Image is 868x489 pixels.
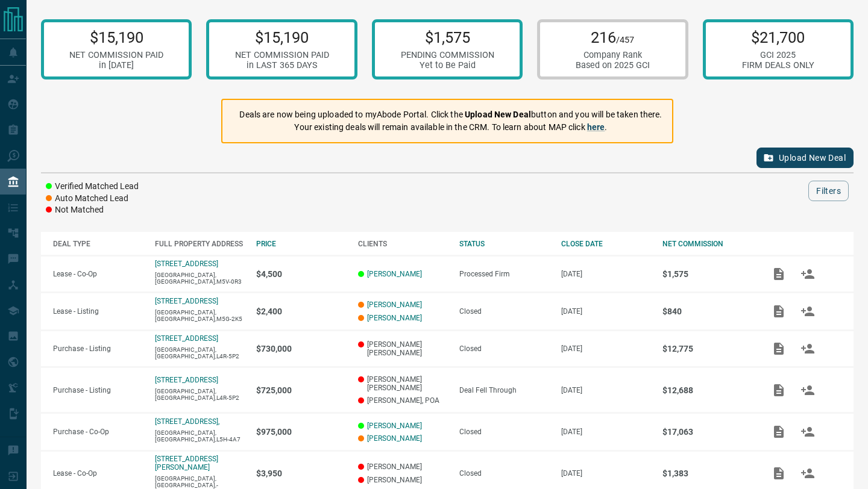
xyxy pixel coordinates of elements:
[662,240,752,248] div: NET COMMISSION
[256,240,346,248] div: PRICE
[256,427,346,437] p: $975,000
[46,181,139,193] li: Verified Matched Lead
[367,314,422,322] a: [PERSON_NAME]
[756,148,854,168] button: Upload New Deal
[764,469,793,477] span: Add / View Documents
[235,28,329,46] p: $15,190
[465,110,531,119] strong: Upload New Deal
[256,269,346,279] p: $4,500
[401,28,494,46] p: $1,575
[576,50,650,60] div: Company Rank
[69,60,163,70] div: in [DATE]
[53,307,143,316] p: Lease - Listing
[155,309,245,322] p: [GEOGRAPHIC_DATA],[GEOGRAPHIC_DATA],M5G-2K5
[367,422,422,430] a: [PERSON_NAME]
[561,344,651,353] p: [DATE]
[561,428,651,436] p: [DATE]
[69,28,163,46] p: $15,190
[561,469,651,478] p: [DATE]
[256,385,346,395] p: $725,000
[358,396,448,405] p: [PERSON_NAME], POA
[793,427,822,435] span: Match Clients
[155,346,245,360] p: [GEOGRAPHIC_DATA],[GEOGRAPHIC_DATA],L4R-5P2
[561,270,651,278] p: [DATE]
[561,307,651,316] p: [DATE]
[53,469,143,478] p: Lease - Co-Op
[459,307,549,316] div: Closed
[53,240,143,248] div: DEAL TYPE
[662,307,752,316] p: $840
[358,340,448,357] p: [PERSON_NAME] [PERSON_NAME]
[155,417,219,426] p: [STREET_ADDRESS],
[459,240,549,248] div: STATUS
[587,122,605,132] a: here
[662,427,752,437] p: $17,063
[662,385,752,395] p: $12,688
[576,28,650,46] p: 216
[256,344,346,354] p: $730,000
[53,344,143,353] p: Purchase - Listing
[53,386,143,394] p: Purchase - Listing
[459,386,549,394] div: Deal Fell Through
[235,60,329,70] div: in LAST 365 DAYS
[459,270,549,278] div: Processed Firm
[155,334,218,343] a: [STREET_ADDRESS]
[662,269,752,279] p: $1,575
[358,476,448,484] p: [PERSON_NAME]
[256,469,346,478] p: $3,950
[53,428,143,436] p: Purchase - Co-Op
[793,385,822,394] span: Match Clients
[155,260,218,268] a: [STREET_ADDRESS]
[764,344,793,352] span: Add / View Documents
[155,376,218,384] a: [STREET_ADDRESS]
[561,240,651,248] div: CLOSE DATE
[239,108,662,121] p: Deals are now being uploaded to myAbode Portal. Click the button and you will be taken there.
[793,307,822,315] span: Match Clients
[561,386,651,394] p: [DATE]
[155,475,245,488] p: [GEOGRAPHIC_DATA],[GEOGRAPHIC_DATA],-
[764,307,793,315] span: Add / View Documents
[808,181,849,201] button: Filters
[401,50,494,60] div: PENDING COMMISSION
[46,204,139,216] li: Not Matched
[155,388,245,401] p: [GEOGRAPHIC_DATA],[GEOGRAPHIC_DATA],L4R-5P2
[459,469,549,478] div: Closed
[764,427,793,435] span: Add / View Documents
[155,455,218,472] a: [STREET_ADDRESS][PERSON_NAME]
[662,469,752,478] p: $1,383
[764,269,793,278] span: Add / View Documents
[401,60,494,70] div: Yet to Be Paid
[662,344,752,354] p: $12,775
[155,429,245,443] p: [GEOGRAPHIC_DATA],[GEOGRAPHIC_DATA],L5H-4A7
[53,270,143,278] p: Lease - Co-Op
[235,50,329,60] div: NET COMMISSION PAID
[742,60,814,70] div: FIRM DEALS ONLY
[764,385,793,394] span: Add / View Documents
[367,434,422,443] a: [PERSON_NAME]
[742,28,814,46] p: $21,700
[742,50,814,60] div: GCI 2025
[459,428,549,436] div: Closed
[239,121,662,134] p: Your existing deals will remain available in the CRM. To learn about MAP click .
[616,35,634,45] span: /457
[69,50,163,60] div: NET COMMISSION PAID
[793,269,822,278] span: Match Clients
[358,240,448,248] div: CLIENTS
[155,297,218,305] a: [STREET_ADDRESS]
[793,344,822,352] span: Match Clients
[256,307,346,316] p: $2,400
[46,193,139,205] li: Auto Matched Lead
[459,344,549,353] div: Closed
[367,301,422,309] a: [PERSON_NAME]
[367,270,422,278] a: [PERSON_NAME]
[358,375,448,392] p: [PERSON_NAME] [PERSON_NAME]
[155,240,245,248] div: FULL PROPERTY ADDRESS
[576,60,650,70] div: Based on 2025 GCI
[358,463,448,471] p: [PERSON_NAME]
[155,272,245,285] p: [GEOGRAPHIC_DATA],[GEOGRAPHIC_DATA],M5V-0R3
